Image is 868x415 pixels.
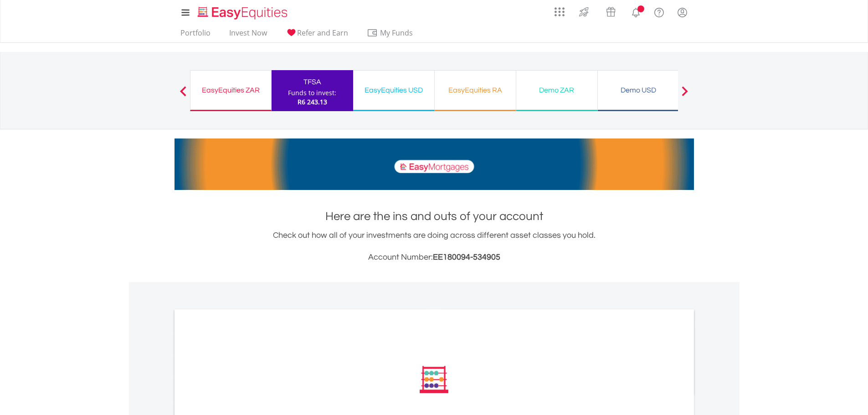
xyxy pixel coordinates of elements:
[226,28,271,42] a: Invest Now
[367,27,426,39] span: My Funds
[297,28,348,38] span: Refer and Earn
[597,2,624,19] a: Vouchers
[671,2,694,22] a: My Profile
[288,88,336,97] div: Funds to invest:
[175,208,694,225] h1: Here are the ins and outs of your account
[282,28,352,42] a: Refer and Earn
[576,5,591,19] img: thrive-v2.svg
[196,84,266,97] div: EasyEquities ZAR
[522,84,592,97] div: Demo ZAR
[298,97,327,106] span: R6 243.13
[175,138,694,190] img: EasyMortage Promotion Banner
[647,2,671,20] a: FAQ's and Support
[277,76,348,88] div: TFSA
[433,253,500,261] span: EE180094-534905
[676,91,694,100] button: Next
[174,91,192,100] button: Previous
[624,2,647,20] a: Notifications
[603,84,673,97] div: Demo USD
[555,7,565,17] img: grid-menu-icon.svg
[603,5,618,19] img: vouchers-v2.svg
[359,84,429,97] div: EasyEquities USD
[175,229,694,264] div: Check out how all of your investments are doing across different asset classes you hold.
[177,28,214,42] a: Portfolio
[549,2,570,17] a: AppsGrid
[440,84,510,97] div: EasyEquities RA
[196,5,291,20] img: EasyEquities_Logo.png
[175,251,694,264] h3: Account Number:
[194,2,291,20] a: Home page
